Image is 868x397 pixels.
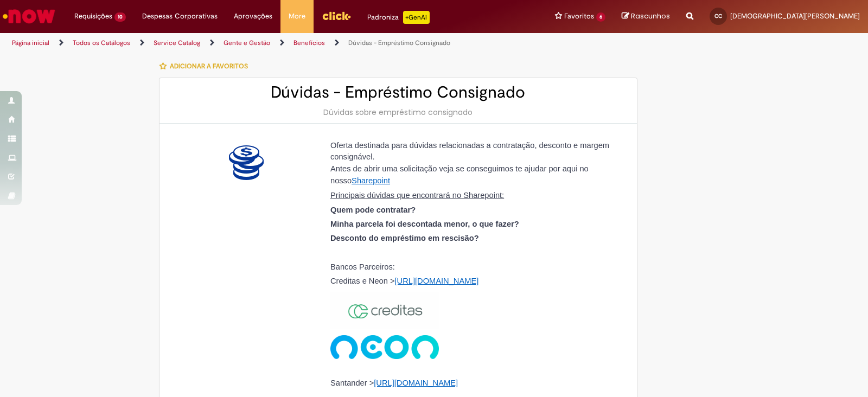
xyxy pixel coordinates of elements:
[714,12,722,20] span: CC
[330,164,589,185] span: Antes de abrir uma solicitação veja se conseguimos te ajudar por aqui no nosso
[224,39,270,47] a: Gente e Gestão
[159,55,254,78] button: Adicionar a Favoritos
[322,8,351,24] img: click_logo_yellow_360x200.png
[293,39,325,47] a: Benefícios
[395,277,479,285] a: [URL][DOMAIN_NAME]
[330,263,618,272] p: Bancos Parceiros:
[229,145,264,180] img: Dúvidas - Empréstimo Consignado
[330,220,519,228] strong: Minha parcela foi descontada menor, o que fazer?
[352,176,390,185] a: Sharepoint
[1,5,57,27] img: ServiceNow
[348,39,450,47] a: Dúvidas - Empréstimo Consignado
[142,11,218,22] span: Despesas Corporativas
[367,11,430,24] div: Padroniza
[403,11,430,24] p: +GenAi
[73,39,130,47] a: Todos os Catálogos
[170,62,248,71] span: Adicionar a Favoritos
[12,39,49,47] a: Página inicial
[564,11,594,22] span: Favoritos
[170,84,626,101] h2: Dúvidas - Empréstimo Consignado
[234,11,272,22] span: Aprovações
[330,234,479,242] strong: Desconto do empréstimo em rescisão?
[8,33,571,53] ul: Trilhas de página
[596,12,605,22] span: 6
[622,11,670,22] a: Rascunhos
[730,11,860,21] span: [DEMOGRAPHIC_DATA][PERSON_NAME]
[170,107,626,118] div: Dúvidas sobre empréstimo consignado
[352,176,390,185] span: Sharepoint
[330,191,504,200] span: Principais dúvidas que encontrará no Sharepoint:
[74,11,112,22] span: Requisições
[114,12,126,22] span: 10
[330,206,416,214] strong: Quem pode contratar?
[374,379,458,387] a: [URL][DOMAIN_NAME]
[330,277,618,286] p: Creditas e Neon >
[330,141,609,161] span: Oferta destinada para dúvidas relacionadas a contratação, desconto e margem consignável.
[289,11,305,22] span: More
[154,39,200,47] a: Service Catalog
[631,11,670,21] span: Rascunhos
